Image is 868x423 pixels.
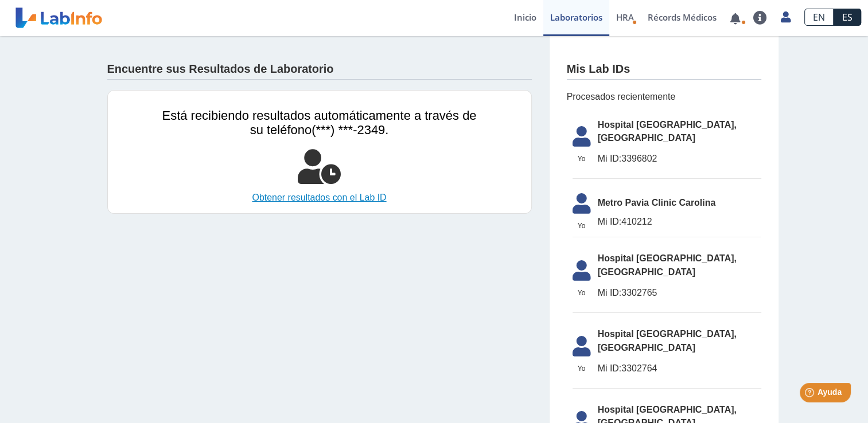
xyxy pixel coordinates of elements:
h4: Encuentre sus Resultados de Laboratorio [107,62,334,76]
span: Está recibiendo resultados automáticamente a través de su teléfono [162,108,477,137]
a: EN [804,9,834,26]
h4: Mis Lab IDs [567,62,630,76]
span: Metro Pavia Clinic Carolina [598,196,761,210]
span: Mi ID: [598,363,622,373]
span: HRA [616,11,634,23]
span: Mi ID: [598,154,622,163]
span: Mi ID: [598,288,622,297]
span: Yo [566,363,598,374]
span: Hospital [GEOGRAPHIC_DATA], [GEOGRAPHIC_DATA] [598,118,761,146]
span: 3396802 [598,152,761,166]
iframe: Help widget launcher [766,378,855,410]
span: Yo [566,288,598,298]
span: Mi ID: [598,217,622,226]
span: Yo [566,221,598,231]
a: Obtener resultados con el Lab ID [162,191,477,205]
span: 3302765 [598,286,761,300]
span: Procesados recientemente [567,90,761,104]
span: 3302764 [598,362,761,375]
span: Hospital [GEOGRAPHIC_DATA], [GEOGRAPHIC_DATA] [598,327,761,355]
span: 410212 [598,215,761,229]
span: Hospital [GEOGRAPHIC_DATA], [GEOGRAPHIC_DATA] [598,252,761,279]
span: Yo [566,154,598,164]
a: ES [834,9,861,26]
